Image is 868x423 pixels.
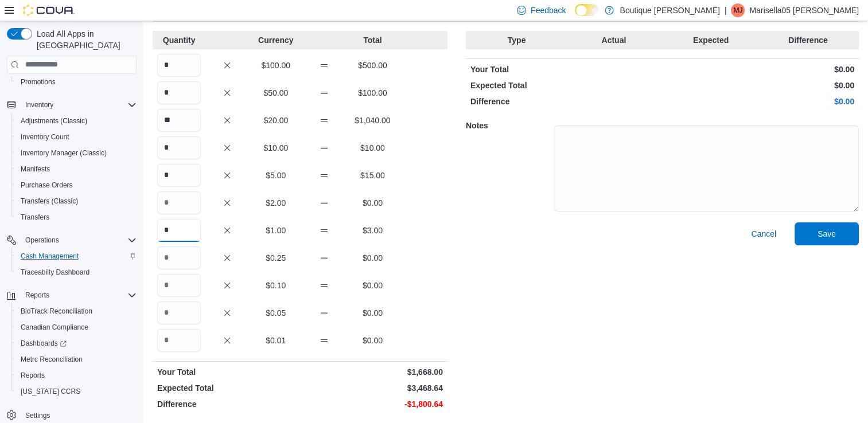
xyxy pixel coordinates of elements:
[16,75,137,89] span: Promotions
[16,249,83,263] a: Cash Management
[16,385,137,398] span: Washington CCRS
[254,335,298,346] p: $0.01
[16,178,137,192] span: Purchase Orders
[16,130,74,144] a: Inventory Count
[16,336,137,350] span: Dashboards
[302,366,443,378] p: $1,668.00
[157,382,298,394] p: Expected Total
[21,323,88,332] span: Canadian Compliance
[254,252,298,264] p: $0.25
[351,170,394,181] p: $15.00
[157,81,201,104] input: Quantity
[157,136,201,159] input: Quantity
[16,210,137,224] span: Transfers
[11,113,141,129] button: Adjustments (Classic)
[254,225,298,236] p: $1.00
[21,164,50,174] span: Manifests
[157,34,201,46] p: Quantity
[16,304,97,318] a: BioTrack Reconciliation
[11,161,141,177] button: Manifests
[664,96,854,107] p: $0.00
[23,5,75,16] img: Cova
[11,335,141,351] a: Dashboards
[16,265,94,279] a: Traceabilty Dashboard
[21,408,137,422] span: Settings
[16,336,71,350] a: Dashboards
[749,3,859,17] p: Marisella05 [PERSON_NAME]
[21,233,64,247] button: Operations
[21,98,137,112] span: Inventory
[21,387,80,396] span: [US_STATE] CCRS
[25,236,59,245] span: Operations
[16,162,55,176] a: Manifests
[16,304,137,318] span: BioTrack Reconciliation
[351,197,394,209] p: $0.00
[351,252,394,264] p: $0.00
[21,252,79,261] span: Cash Management
[21,307,92,316] span: BioTrack Reconciliation
[16,352,137,366] span: Metrc Reconciliation
[157,219,201,242] input: Quantity
[2,406,141,423] button: Settings
[16,114,92,128] a: Adjustments (Classic)
[733,3,742,17] span: MJ
[2,232,141,248] button: Operations
[16,162,137,176] span: Manifests
[21,132,69,142] span: Inventory Count
[16,265,137,279] span: Traceabilty Dashboard
[21,288,54,302] button: Reports
[21,268,89,277] span: Traceabilty Dashboard
[21,213,49,222] span: Transfers
[25,100,53,109] span: Inventory
[157,329,201,352] input: Quantity
[16,178,77,192] a: Purchase Orders
[466,114,552,137] h5: Notes
[254,115,298,126] p: $20.00
[351,142,394,154] p: $10.00
[16,249,137,263] span: Cash Management
[302,398,443,410] p: -$1,800.64
[470,34,563,46] p: Type
[470,64,660,75] p: Your Total
[157,246,201,269] input: Quantity
[16,146,111,160] a: Inventory Manager (Classic)
[11,248,141,264] button: Cash Management
[11,129,141,145] button: Inventory Count
[664,80,854,91] p: $0.00
[302,382,443,394] p: $3,468.64
[254,197,298,209] p: $2.00
[351,335,394,346] p: $0.00
[16,130,137,144] span: Inventory Count
[11,303,141,319] button: BioTrack Reconciliation
[157,164,201,187] input: Quantity
[2,287,141,303] button: Reports
[16,320,93,334] a: Canadian Compliance
[16,114,137,128] span: Adjustments (Classic)
[254,34,298,46] p: Currency
[157,274,201,297] input: Quantity
[254,60,298,71] p: $100.00
[157,54,201,77] input: Quantity
[351,60,394,71] p: $500.00
[351,280,394,291] p: $0.00
[575,16,575,17] span: Dark Mode
[16,320,137,334] span: Canadian Compliance
[21,288,137,302] span: Reports
[21,371,45,380] span: Reports
[254,280,298,291] p: $0.10
[16,369,137,382] span: Reports
[11,193,141,209] button: Transfers (Classic)
[795,222,859,245] button: Save
[818,228,836,240] span: Save
[21,98,58,112] button: Inventory
[254,87,298,99] p: $50.00
[351,225,394,236] p: $3.00
[21,409,55,422] a: Settings
[16,146,137,160] span: Inventory Manager (Classic)
[32,28,137,51] span: Load All Apps in [GEOGRAPHIC_DATA]
[575,4,599,16] input: Dark Mode
[21,339,67,348] span: Dashboards
[11,145,141,161] button: Inventory Manager (Classic)
[16,369,49,382] a: Reports
[157,398,298,410] p: Difference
